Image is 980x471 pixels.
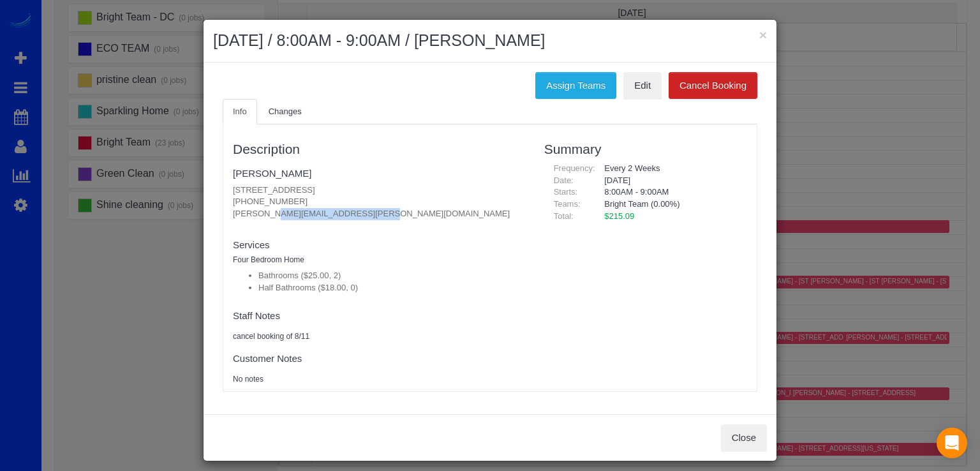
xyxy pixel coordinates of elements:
[554,199,581,209] span: Teams:
[258,99,312,125] a: Changes
[595,163,747,175] div: Every 2 Weeks
[233,354,525,364] h4: Customer Notes
[759,28,767,41] button: ×
[669,72,757,99] button: Cancel Booking
[223,99,257,125] a: Info
[554,176,574,185] span: Date:
[595,186,747,198] div: 8:00AM - 9:00AM
[233,256,525,264] h5: Four Bedroom Home
[233,168,311,179] a: [PERSON_NAME]
[604,211,634,221] span: $215.09
[721,424,767,451] button: Close
[233,240,525,251] h4: Services
[544,142,747,156] h3: Summary
[233,142,525,156] h3: Description
[623,72,662,99] a: Edit
[233,107,247,116] span: Info
[604,198,738,211] li: Bright Team (0.00%)
[554,187,578,197] span: Starts:
[233,311,525,322] h4: Staff Notes
[233,184,525,220] p: [STREET_ADDRESS] [PHONE_NUMBER] [PERSON_NAME][EMAIL_ADDRESS][PERSON_NAME][DOMAIN_NAME]
[554,163,595,173] span: Frequency:
[937,428,967,458] div: Open Intercom Messenger
[233,331,525,342] pre: cancel booking of 8/11
[258,270,525,282] li: Bathrooms ($25.00, 2)
[535,72,616,99] button: Assign Teams
[595,175,747,187] div: [DATE]
[269,107,302,116] span: Changes
[213,29,767,52] h2: [DATE] / 8:00AM - 9:00AM / [PERSON_NAME]
[554,211,574,221] span: Total:
[233,374,525,385] pre: No notes
[258,282,525,294] li: Half Bathrooms ($18.00, 0)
